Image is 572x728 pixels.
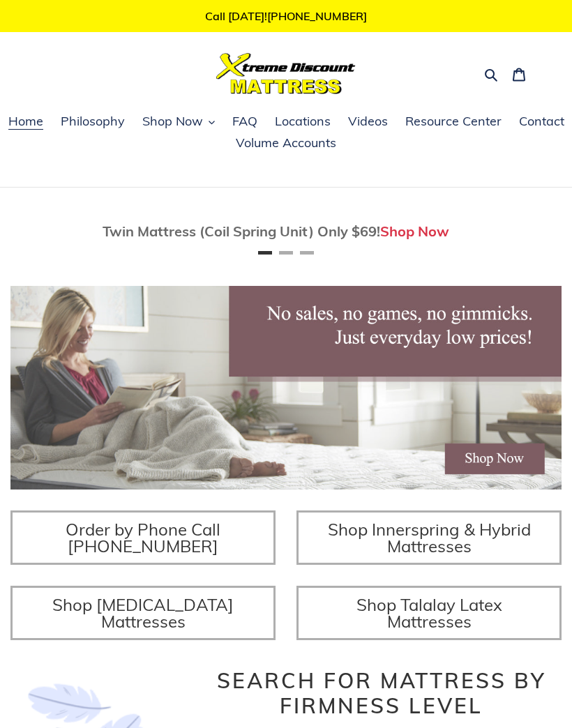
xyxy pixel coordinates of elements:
[217,667,546,719] span: Search for Mattress by Firmness Level
[225,112,264,132] a: FAQ
[341,112,395,132] a: Videos
[10,586,276,640] a: Shop [MEDICAL_DATA] Mattresses
[380,222,449,240] a: Shop Now
[328,519,531,556] span: Shop Innerspring & Hybrid Mattresses
[348,113,388,130] span: Videos
[142,113,203,130] span: Shop Now
[267,9,367,23] a: [PHONE_NUMBER]
[258,251,272,255] button: Page 1
[61,113,125,130] span: Philosophy
[8,113,43,130] span: Home
[356,594,502,632] span: Shop Talalay Latex Mattresses
[232,113,257,130] span: FAQ
[279,251,293,255] button: Page 2
[10,510,276,565] a: Order by Phone Call [PHONE_NUMBER]
[300,251,314,255] button: Page 3
[54,112,132,132] a: Philosophy
[512,112,571,132] a: Contact
[398,112,509,132] a: Resource Center
[135,112,222,132] button: Shop Now
[229,133,343,154] a: Volume Accounts
[519,113,564,130] span: Contact
[268,112,338,132] a: Locations
[296,510,562,565] a: Shop Innerspring & Hybrid Mattresses
[52,594,234,632] span: Shop [MEDICAL_DATA] Mattresses
[1,112,50,132] a: Home
[66,519,220,556] span: Order by Phone Call [PHONE_NUMBER]
[275,113,331,130] span: Locations
[103,222,380,240] span: Twin Mattress (Coil Spring Unit) Only $69!
[405,113,502,130] span: Resource Center
[10,286,562,490] img: herobannermay2022-1652879215306_1200x.jpg
[216,53,356,94] img: Xtreme Discount Mattress
[236,135,336,151] span: Volume Accounts
[296,586,562,640] a: Shop Talalay Latex Mattresses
